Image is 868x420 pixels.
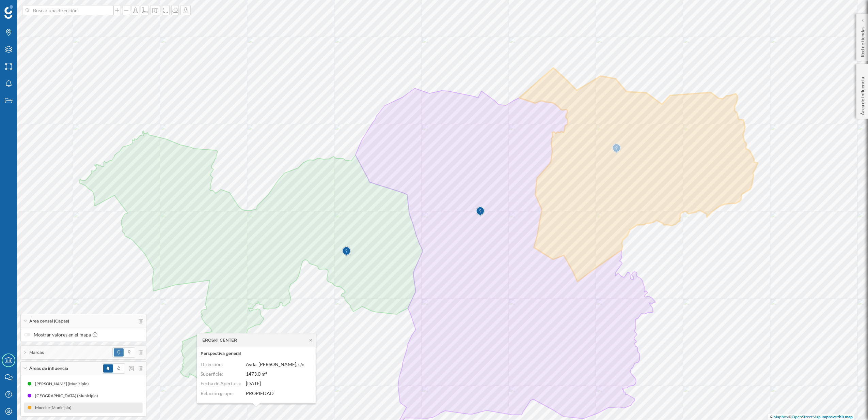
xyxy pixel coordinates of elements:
[246,381,261,387] span: [DATE]
[246,361,304,367] span: Avda. [PERSON_NAME], s/n
[201,371,223,377] span: Superficie:
[246,371,267,377] span: 1473.0 m²
[821,414,853,419] a: Improve this map
[246,390,274,396] span: PROPIEDAD
[342,245,350,258] img: Marker
[35,380,92,387] div: [PERSON_NAME] (Municipio)
[202,337,237,343] span: EROSKI CENTER
[201,350,312,357] h6: Perspectiva general
[201,381,241,387] span: Fecha de Apertura:
[476,205,484,219] img: Marker
[29,365,68,372] span: Áreas de influencia
[201,361,223,367] span: Dirección:
[773,414,788,419] a: Mapbox
[14,5,38,11] span: Soporte
[201,390,234,396] span: Relación grupo:
[859,24,866,57] p: Red de tiendas
[29,318,69,324] span: Área censal (Capas)
[24,331,143,338] label: Mostrar valores en el mapa
[35,404,75,411] div: Moeche (Municipio)
[859,74,866,115] p: Área de influencia
[29,349,44,356] span: Marcas
[792,414,821,419] a: OpenStreetMap
[768,414,854,420] div: © ©
[4,5,13,19] img: Geoblink Logo
[35,392,101,399] div: [GEOGRAPHIC_DATA] (Municipio)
